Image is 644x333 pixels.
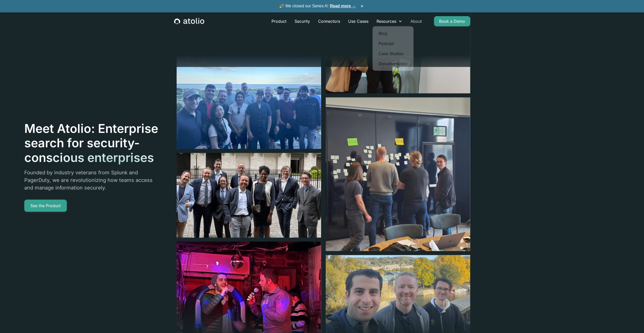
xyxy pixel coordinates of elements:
[359,3,365,9] button: ×
[372,16,406,26] div: Resources
[375,49,411,59] a: Case Studies
[330,4,356,8] a: Read more →
[174,18,204,25] a: home
[24,169,159,192] p: Founded by industry veterans from Splunk and PagerDuty, we are revolutionizing how teams access a...
[314,16,344,26] a: Connectors
[24,121,159,165] h1: Meet Atolio: Enterprise search for security-conscious enterprises
[177,153,321,238] img: image
[406,16,426,26] a: About
[279,3,356,9] span: 🎉 We closed our Series A!
[375,59,411,69] a: Documentation
[377,18,396,24] div: Resources
[372,26,413,71] nav: Resources
[326,98,470,251] img: image
[290,16,314,26] a: Security
[177,42,321,149] img: image
[375,38,411,49] a: Podcast
[375,28,411,38] a: Blog
[344,16,372,26] a: Use Cases
[434,16,470,26] a: Book a Demo
[24,200,67,212] a: See the Product
[267,16,290,26] a: Product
